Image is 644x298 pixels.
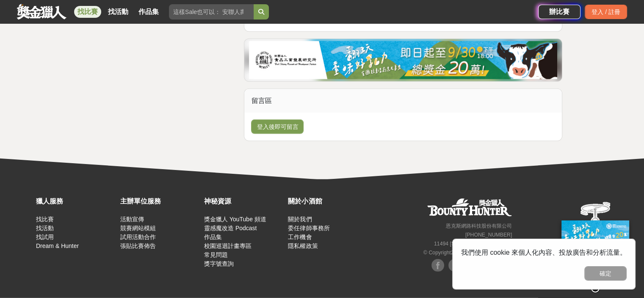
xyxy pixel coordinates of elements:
[584,266,627,281] button: 確定
[36,234,54,240] a: 找試用
[465,232,512,238] small: [PHONE_NUMBER]
[204,260,234,267] a: 獎字號查詢
[431,259,444,272] img: Facebook
[244,89,562,113] div: 留言區
[251,120,304,134] button: 登入後即可留言
[120,225,155,231] a: 競賽網站模組
[36,196,116,206] div: 獵人服務
[36,242,79,249] a: Dream & Hunter
[169,4,254,19] input: 這樣Sale也可以： 安聯人壽創意銷售法募集
[461,249,627,256] span: 我們使用 cookie 來個人化內容、投放廣告和分析流量。
[288,242,318,249] a: 隱私權政策
[105,6,132,18] a: 找活動
[204,196,284,206] div: 神秘資源
[448,259,461,272] img: Facebook
[288,196,368,206] div: 關於小酒館
[120,242,155,249] a: 張貼比賽佈告
[204,225,257,231] a: 靈感魔改造 Podcast
[36,225,54,231] a: 找活動
[434,241,512,247] small: 11494 [STREET_ADDRESS] 3 樓
[538,5,580,19] a: 辦比賽
[423,250,512,256] small: © Copyright 2025 . All Rights Reserved.
[585,5,627,19] div: 登入 / 註冊
[135,6,162,18] a: 作品集
[120,196,199,206] div: 主辦單位服務
[36,216,54,223] a: 找比賽
[288,216,312,223] a: 關於我們
[120,234,155,240] a: 試用活動合作
[204,234,222,240] a: 作品集
[288,234,312,240] a: 工作機會
[446,223,512,229] small: 恩克斯網路科技股份有限公司
[204,251,228,258] a: 常見問題
[204,242,252,249] a: 校園巡迴計畫專區
[204,216,266,223] a: 獎金獵人 YouTube 頻道
[74,6,101,18] a: 找比賽
[120,216,144,223] a: 活動宣傳
[249,41,557,79] img: 307666ae-e2b5-4529-babb-bb0b8697cad8.jpg
[288,225,329,231] a: 委任律師事務所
